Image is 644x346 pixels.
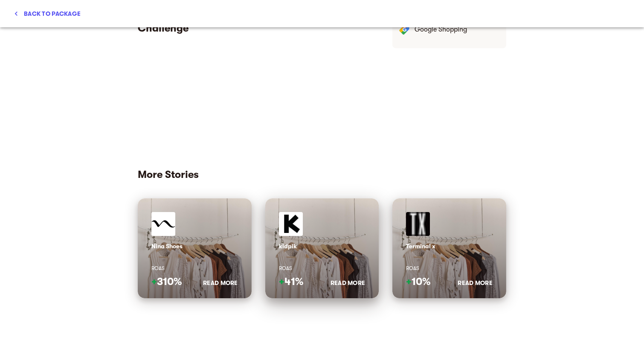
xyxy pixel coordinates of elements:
[279,262,366,275] p: ROAS
[406,276,412,288] span: +
[14,9,81,19] span: Back to package
[138,168,506,181] h5: More Stories
[138,49,379,131] iframe: mayple-rich-text-viewer
[151,262,238,275] p: ROAS
[331,279,366,286] span: Read More
[10,6,84,21] button: Back to package
[279,243,297,250] span: kidpik
[151,276,157,288] span: +
[406,275,449,288] h3: 10%
[279,276,284,288] span: +
[415,24,499,35] p: Google Shopping
[458,279,493,286] span: Read More
[203,279,238,286] span: Read More
[151,275,194,288] h3: 310%
[406,262,493,275] p: ROAS
[279,275,322,288] h3: 41%
[406,243,435,250] span: Terminal x
[138,21,379,35] h5: Challenge
[151,243,183,250] span: Nina Shoes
